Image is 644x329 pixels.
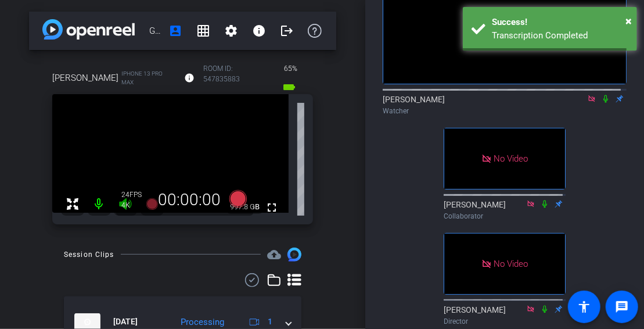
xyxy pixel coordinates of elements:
mat-icon: grid_on [196,24,210,38]
span: FPS [130,191,142,199]
div: 4K [122,201,151,210]
mat-icon: account_box [168,24,182,38]
div: Processing [175,316,230,329]
span: No Video [494,258,528,269]
button: Close [625,12,632,30]
img: app-logo [42,19,135,40]
span: 1 [268,316,272,328]
div: Watcher [383,106,627,116]
img: Session clips [287,248,301,262]
mat-icon: message [615,300,629,314]
div: [PERSON_NAME] [383,94,627,116]
span: iPhone 13 Pro Max [121,69,175,87]
mat-icon: settings [224,24,238,38]
span: No Video [494,153,528,164]
div: [PERSON_NAME] [444,304,566,327]
div: 24 [122,190,151,199]
div: Transcription Completed [492,29,628,42]
mat-icon: fullscreen [265,201,279,214]
div: ROOM ID: 547835883 [203,63,271,94]
div: [PERSON_NAME] [444,199,566,221]
div: 00:00:00 [151,190,229,210]
div: Session Clips [64,249,114,260]
div: Collaborator [444,211,566,221]
mat-icon: info [252,24,266,38]
div: Director [444,316,566,327]
mat-icon: cloud_upload [267,248,281,262]
span: 65% [282,59,299,78]
span: [PERSON_NAME] [52,71,118,84]
span: [DATE] [113,316,138,328]
div: Success! [492,16,628,29]
mat-icon: info [184,73,195,83]
mat-icon: logout [280,24,294,38]
span: GTS OC-1 Town Hall 2025 Q4 - MSE Keynote Video - [PERSON_NAME] [149,19,161,42]
mat-icon: battery_std [282,80,296,94]
span: × [625,14,632,28]
span: Destinations for your clips [267,248,281,262]
mat-icon: accessibility [577,300,591,314]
